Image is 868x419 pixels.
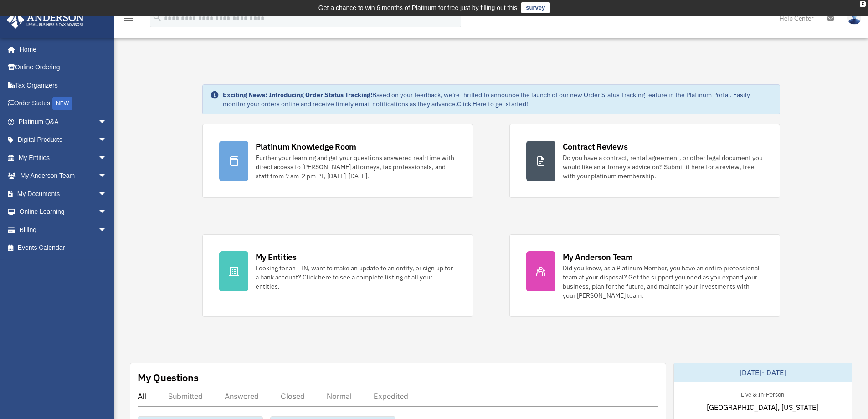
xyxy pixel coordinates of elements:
[707,402,818,413] span: [GEOGRAPHIC_DATA], [US_STATE]
[256,141,357,152] div: Platinum Knowledge Room
[123,16,134,24] a: menu
[98,221,116,239] span: arrow_drop_down
[98,185,116,203] span: arrow_drop_down
[860,1,866,7] div: close
[98,113,116,131] span: arrow_drop_down
[98,203,116,222] span: arrow_drop_down
[4,11,87,29] img: Anderson Advisors Platinum Portal
[256,264,456,291] div: Looking for an EIN, want to make an update to an entity, or sign up for a bank account? Click her...
[327,392,352,401] div: Normal
[509,234,780,317] a: My Anderson Team Did you know, as a Platinum Member, you have an entire professional team at your...
[6,203,121,221] a: Online Learningarrow_drop_down
[318,2,518,13] div: Get a chance to win 6 months of Platinum for free just by filling out this
[6,113,121,131] a: Platinum Q&Aarrow_drop_down
[509,124,780,198] a: Contract Reviews Do you have a contract, rental agreement, or other legal document you would like...
[98,149,116,167] span: arrow_drop_down
[152,12,162,22] i: search
[734,389,791,398] div: Live & In-Person
[6,149,121,167] a: My Entitiesarrow_drop_down
[52,97,72,110] div: NEW
[563,264,763,300] div: Did you know, as a Platinum Member, you have an entire professional team at your disposal? Get th...
[281,392,305,401] div: Closed
[6,131,121,149] a: Digital Productsarrow_drop_down
[521,2,550,13] a: survey
[6,185,121,203] a: My Documentsarrow_drop_down
[6,40,116,58] a: Home
[6,221,121,239] a: Billingarrow_drop_down
[138,392,146,401] div: All
[6,239,121,257] a: Events Calendar
[6,76,121,94] a: Tax Organizers
[223,91,372,99] strong: Exciting News: Introducing Order Status Tracking!
[225,392,259,401] div: Answered
[98,131,116,150] span: arrow_drop_down
[374,392,408,401] div: Expedited
[563,153,763,181] div: Do you have a contract, rental agreement, or other legal document you would like an attorney's ad...
[563,141,628,152] div: Contract Reviews
[847,11,861,25] img: User Pic
[6,94,121,113] a: Order StatusNEW
[202,234,473,317] a: My Entities Looking for an EIN, want to make an update to an entity, or sign up for a bank accoun...
[6,167,121,185] a: My Anderson Teamarrow_drop_down
[674,363,852,382] div: [DATE]-[DATE]
[563,251,633,263] div: My Anderson Team
[6,58,121,77] a: Online Ordering
[256,153,456,181] div: Further your learning and get your questions answered real-time with direct access to [PERSON_NAM...
[457,100,528,108] a: Click Here to get started!
[256,251,297,263] div: My Entities
[168,392,203,401] div: Submitted
[202,124,473,198] a: Platinum Knowledge Room Further your learning and get your questions answered real-time with dire...
[223,90,772,109] div: Based on your feedback, we're thrilled to announce the launch of our new Order Status Tracking fe...
[98,167,116,186] span: arrow_drop_down
[138,371,199,384] div: My Questions
[123,13,134,24] i: menu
